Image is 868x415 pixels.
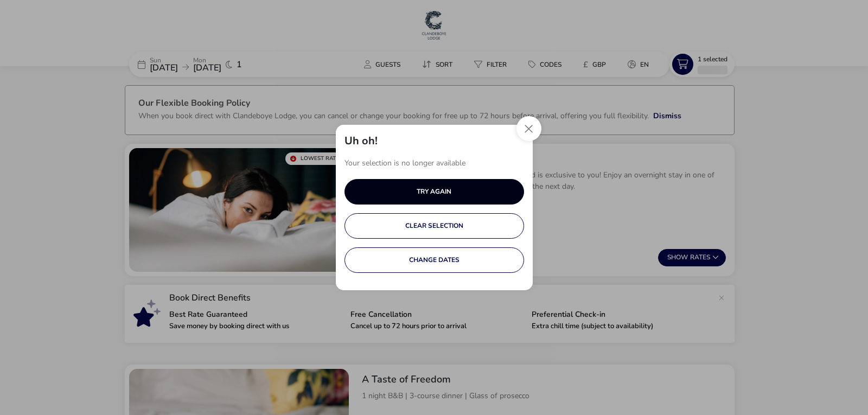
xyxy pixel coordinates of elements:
[344,247,524,273] button: CHANGE DATES
[344,213,524,239] button: CLEAR SELECTION
[336,125,533,290] div: uhoh
[344,155,524,171] p: Your selection is no longer available
[417,188,451,195] div: TRY AGAIN
[344,179,524,205] button: TRY AGAIN
[344,133,378,148] h2: Uh oh!
[516,116,541,141] button: Close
